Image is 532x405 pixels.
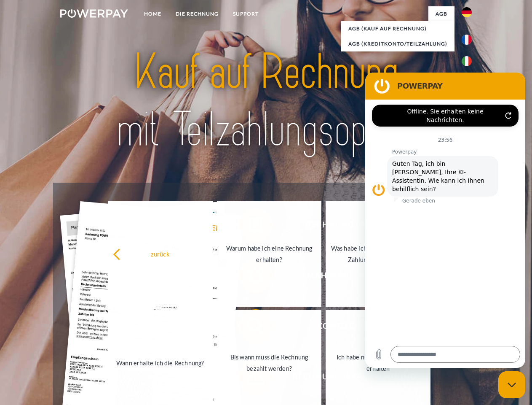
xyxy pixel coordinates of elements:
[113,248,208,259] div: zurück
[341,21,454,36] a: AGB (Kauf auf Rechnung)
[462,35,472,45] img: fr
[462,7,472,17] img: de
[226,6,266,22] a: SUPPORT
[365,73,525,368] iframe: Messaging-Fenster
[80,40,452,162] img: title-powerpay_de.svg
[498,371,525,398] iframe: Schaltfläche zum Öffnen des Messaging-Fensters; Konversation läuft
[113,357,208,368] div: Wann erhalte ich die Rechnung?
[222,351,317,374] div: Bis wann muss die Rechnung bezahlt werden?
[222,243,317,265] div: Warum habe ich eine Rechnung erhalten?
[331,243,425,265] div: Was habe ich noch offen, ist meine Zahlung eingegangen?
[168,6,226,22] a: DIE RECHNUNG
[341,36,454,51] a: AGB (Kreditkonto/Teilzahlung)
[326,201,430,307] a: Was habe ich noch offen, ist meine Zahlung eingegangen?
[428,6,454,22] a: agb
[60,9,128,18] img: logo-powerpay-white.svg
[331,351,425,374] div: Ich habe nur eine Teillieferung erhalten
[462,56,472,66] img: it
[137,6,168,22] a: Home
